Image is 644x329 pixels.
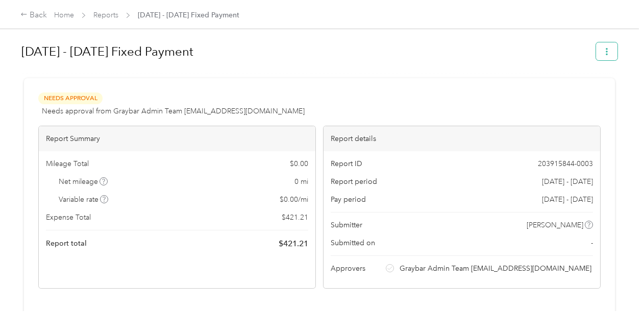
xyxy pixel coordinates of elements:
[20,9,47,21] div: Back
[538,158,593,169] span: 203915844-0003
[46,158,89,169] span: Mileage Total
[54,11,74,19] a: Home
[331,194,366,205] span: Pay period
[46,238,87,249] span: Report total
[59,176,108,187] span: Net mileage
[331,176,377,187] span: Report period
[542,194,593,205] span: [DATE] - [DATE]
[591,238,593,248] span: -
[331,263,365,274] span: Approvers
[93,11,118,19] a: Reports
[400,263,591,274] span: Graybar Admin Team [EMAIL_ADDRESS][DOMAIN_NAME]
[331,220,362,230] span: Submitter
[331,238,375,248] span: Submitted on
[38,92,103,104] span: Needs Approval
[59,194,109,205] span: Variable rate
[279,238,308,250] span: $ 421.21
[38,309,76,320] div: Expense (1)
[290,158,308,169] span: $ 0.00
[542,176,593,187] span: [DATE] - [DATE]
[46,212,91,223] span: Expense Total
[42,106,305,116] span: Needs approval from Graybar Admin Team [EMAIL_ADDRESS][DOMAIN_NAME]
[527,220,583,230] span: [PERSON_NAME]
[587,272,644,329] iframe: Everlance-gr Chat Button Frame
[324,126,600,151] div: Report details
[138,10,239,20] span: [DATE] - [DATE] Fixed Payment
[39,126,315,151] div: Report Summary
[280,194,308,205] span: $ 0.00 / mi
[282,212,308,223] span: $ 421.21
[294,176,308,187] span: 0 mi
[21,39,589,64] h1: Sep 1 - 30, 2025 Fixed Payment
[331,158,362,169] span: Report ID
